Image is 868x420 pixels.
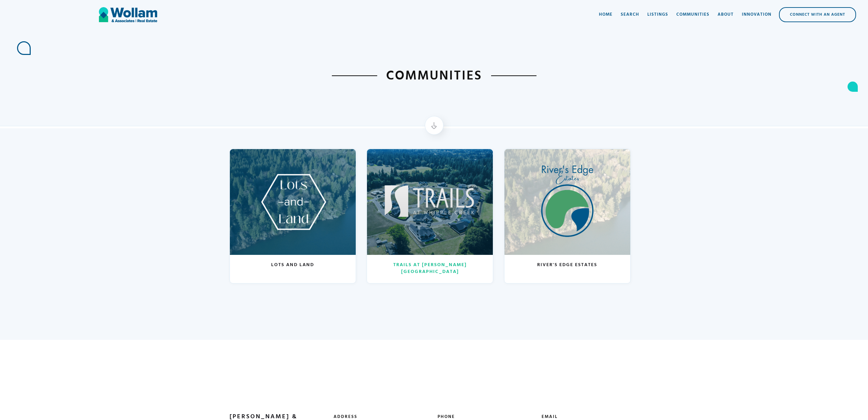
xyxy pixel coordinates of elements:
[647,11,668,18] div: Listings
[643,4,672,25] a: Listings
[504,149,631,284] a: River's Edge Estates
[676,11,709,18] div: Communities
[599,11,613,18] div: Home
[713,4,738,25] a: About
[230,149,356,284] a: Lots and Land
[377,67,491,85] h1: Communities
[271,262,314,269] h3: Lots and Land
[718,11,734,18] div: About
[672,4,713,25] a: Communities
[779,7,856,22] a: Connect with an Agent
[617,4,643,25] a: Search
[621,11,639,18] div: Search
[99,4,158,25] a: home
[780,8,855,21] div: Connect with an Agent
[367,149,493,284] a: Trails at [PERSON_NAME][GEOGRAPHIC_DATA]
[374,262,486,275] h3: Trails at [PERSON_NAME][GEOGRAPHIC_DATA]
[537,262,597,269] h3: River's Edge Estates
[595,4,617,25] a: Home
[742,11,771,18] div: Innovation
[738,4,776,25] a: Innovation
